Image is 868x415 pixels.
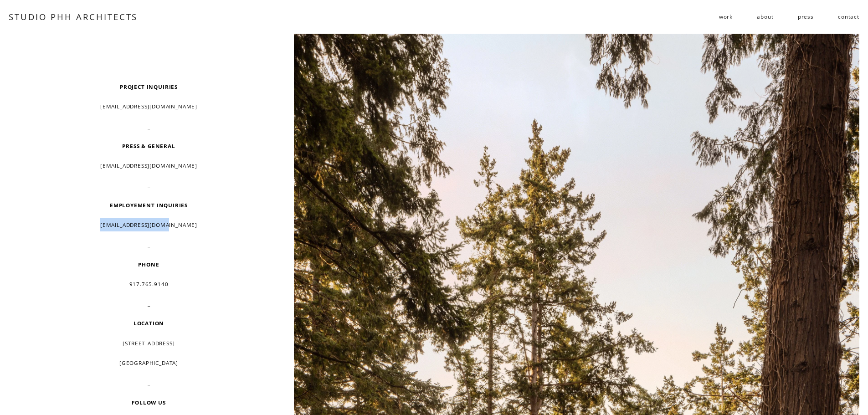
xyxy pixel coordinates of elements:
span: work [719,10,733,23]
p: [EMAIL_ADDRESS][DOMAIN_NAME] [44,100,253,113]
p: [EMAIL_ADDRESS][DOMAIN_NAME] [44,218,253,231]
a: contact [838,10,859,24]
p: [STREET_ADDRESS] [44,337,253,350]
a: STUDIO PHH ARCHITECTS [9,11,138,22]
p: [GEOGRAPHIC_DATA] [44,356,253,369]
a: folder dropdown [719,10,733,24]
strong: EMPLOYEMENT INQUIRIES [110,201,188,209]
strong: PROJECT INQUIRIES [120,83,178,90]
p: _ [44,238,253,251]
strong: LOCATION [134,319,164,327]
a: press [798,10,814,24]
strong: PHONE [138,261,159,268]
p: 917.765.9140 [44,277,253,291]
p: _ [44,376,253,389]
p: _ [44,120,253,133]
strong: PRESS & GENERAL [122,142,175,149]
p: [EMAIL_ADDRESS][DOMAIN_NAME] [44,159,253,172]
a: about [757,10,773,24]
strong: FOLLOW US [132,399,165,406]
p: _ [44,297,253,310]
p: _ [44,179,253,192]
